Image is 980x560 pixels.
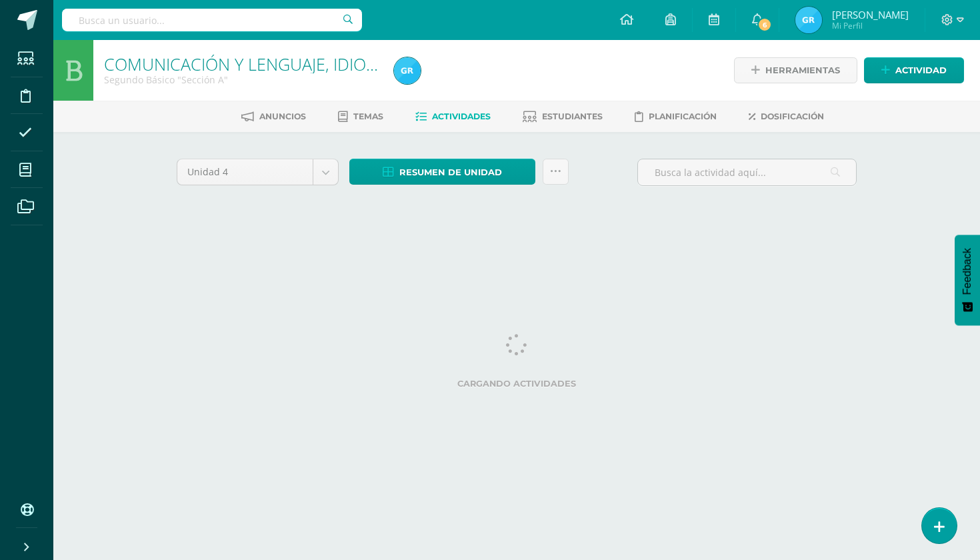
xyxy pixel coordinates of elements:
[649,111,717,121] span: Planificación
[795,7,822,33] img: aef9ea12e8278db43f48127993d6127c.png
[955,235,980,325] button: Feedback - Mostrar encuesta
[187,159,303,185] span: Unidad 4
[749,106,824,127] a: Dosificación
[104,55,378,73] h1: COMUNICACIÓN Y LENGUAJE, IDIOMA ESPAÑOL
[415,106,491,127] a: Actividades
[542,111,603,121] span: Estudiantes
[353,111,383,121] span: Temas
[765,58,840,83] span: Herramientas
[259,111,306,121] span: Anuncios
[832,8,909,21] span: [PERSON_NAME]
[832,20,909,31] span: Mi Perfil
[757,17,772,32] span: 6
[338,106,383,127] a: Temas
[761,111,824,121] span: Dosificación
[895,58,947,83] span: Actividad
[104,73,378,86] div: Segundo Básico 'Sección A'
[635,106,717,127] a: Planificación
[62,9,362,31] input: Busca un usuario...
[638,159,856,185] input: Busca la actividad aquí...
[864,57,964,83] a: Actividad
[104,53,467,75] a: COMUNICACIÓN Y LENGUAJE, IDIOMA ESPAÑOL
[177,159,338,185] a: Unidad 4
[177,379,857,389] label: Cargando actividades
[523,106,603,127] a: Estudiantes
[961,248,973,295] span: Feedback
[394,57,421,84] img: aef9ea12e8278db43f48127993d6127c.png
[241,106,306,127] a: Anuncios
[432,111,491,121] span: Actividades
[734,57,857,83] a: Herramientas
[349,159,535,185] a: Resumen de unidad
[399,160,502,185] span: Resumen de unidad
